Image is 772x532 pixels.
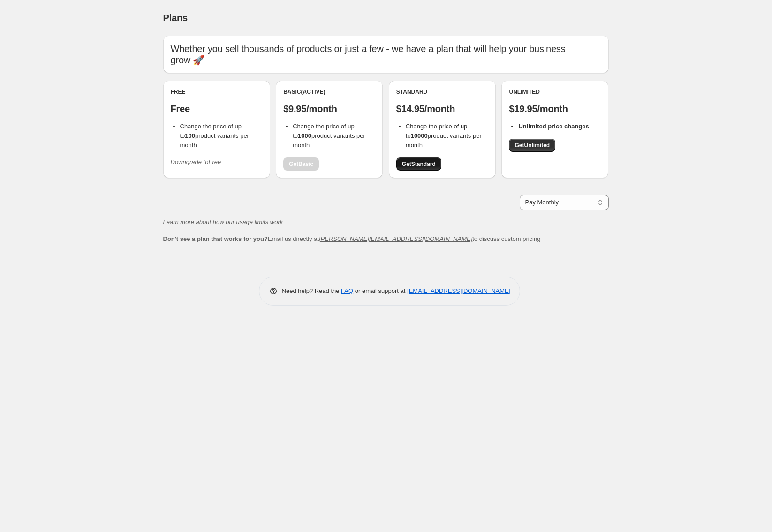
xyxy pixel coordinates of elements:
[171,158,221,165] i: Downgrade to Free
[283,88,375,96] div: Basic (Active)
[396,157,441,171] a: GetStandard
[406,123,482,149] span: Change the price of up to product variants per month
[396,103,488,114] p: $14.95/month
[402,160,436,168] span: Get Standard
[171,88,263,96] div: Free
[509,103,601,114] p: $19.95/month
[185,132,195,139] b: 100
[171,103,263,114] p: Free
[293,123,365,149] span: Change the price of up to product variants per month
[509,88,601,96] div: Unlimited
[283,103,375,114] p: $9.95/month
[407,287,510,294] a: [EMAIL_ADDRESS][DOMAIN_NAME]
[509,139,555,152] a: GetUnlimited
[319,235,472,242] a: [PERSON_NAME][EMAIL_ADDRESS][DOMAIN_NAME]
[163,235,268,242] b: Don't see a plan that works for you?
[180,123,249,149] span: Change the price of up to product variants per month
[353,287,407,294] span: or email support at
[515,142,550,149] span: Get Unlimited
[171,43,601,66] p: Whether you sell thousands of products or just a few - we have a plan that will help your busines...
[163,218,283,225] a: Learn more about how our usage limits work
[165,155,227,170] button: Downgrade toFree
[411,132,428,139] b: 10000
[341,287,353,294] a: FAQ
[163,13,188,23] span: Plans
[298,132,311,139] b: 1000
[282,287,341,294] span: Need help? Read the
[518,123,589,130] b: Unlimited price changes
[163,235,541,242] span: Email us directly at to discuss custom pricing
[396,88,488,96] div: Standard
